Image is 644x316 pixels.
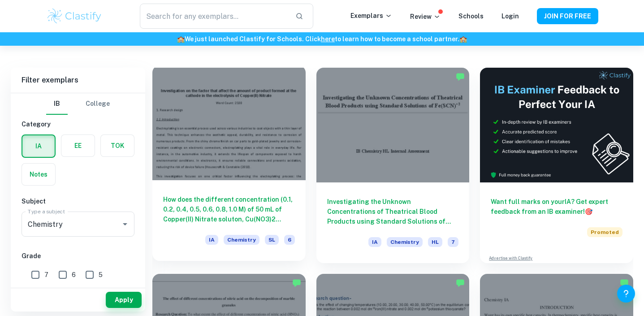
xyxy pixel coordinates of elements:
[316,68,470,263] a: Investigating the Unknown Concentrations of Theatrical Blood Products using Standard Solutions of...
[265,235,279,245] span: SL
[2,34,642,44] h6: We just launched Clastify for Schools. Click to learn how to become a school partner.
[22,196,134,206] h6: Subject
[99,270,103,280] span: 5
[428,237,442,247] span: HL
[368,237,381,247] span: IA
[22,135,55,157] button: IA
[46,93,110,115] div: Filter type choice
[491,197,622,216] h6: Want full marks on your IA ? Get expert feedback from an IB examiner!
[152,68,306,263] a: How does the different concentration (0.1, 0.2, 0.4, 0.5, 0.6, 0.8, 1.0 M) of 50 mL of Copper(II)...
[321,35,335,43] a: here
[617,285,635,303] button: Help and Feedback
[28,208,65,215] label: Type a subject
[205,235,218,245] span: IA
[46,93,68,115] button: IB
[456,278,465,287] img: Marked
[459,35,467,43] span: 🏫
[387,237,423,247] span: Chemistry
[480,68,633,182] img: Thumbnail
[177,35,185,43] span: 🏫
[22,119,134,129] h6: Category
[292,278,301,287] img: Marked
[86,93,110,115] button: College
[480,68,633,263] a: Want full marks on yourIA? Get expert feedback from an IB examiner!PromotedAdvertise with Clastify
[327,197,459,226] h6: Investigating the Unknown Concentrations of Theatrical Blood Products using Standard Solutions of...
[585,208,592,215] span: 🎯
[489,255,532,261] a: Advertise with Clastify
[458,13,484,20] a: Schools
[163,195,295,224] h6: How does the different concentration (0.1, 0.2, 0.4, 0.5, 0.6, 0.8, 1.0 M) of 50 mL of Copper(II)...
[22,251,134,261] h6: Grade
[620,278,629,287] img: Marked
[537,8,598,24] button: JOIN FOR FREE
[410,12,441,22] p: Review
[61,135,95,156] button: EE
[501,13,519,20] a: Login
[119,218,131,230] button: Open
[140,4,288,29] input: Search for any exemplars...
[448,237,458,247] span: 7
[350,11,392,21] p: Exemplars
[44,270,48,280] span: 7
[106,292,142,308] button: Apply
[101,135,134,156] button: TOK
[46,7,103,25] img: Clastify logo
[11,68,145,93] h6: Filter exemplars
[72,270,76,280] span: 6
[284,235,295,245] span: 6
[224,235,259,245] span: Chemistry
[456,72,465,81] img: Marked
[587,227,622,237] span: Promoted
[22,164,55,185] button: Notes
